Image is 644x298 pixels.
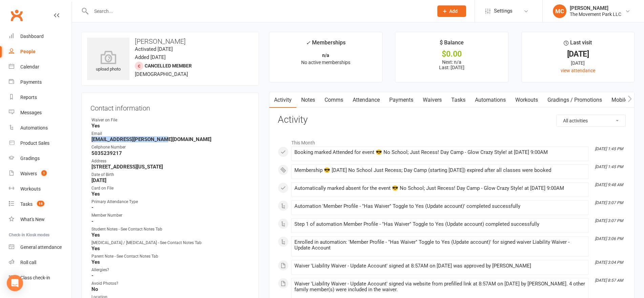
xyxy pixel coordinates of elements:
a: Workouts [9,181,71,197]
a: Gradings [9,151,71,166]
div: Date of Birth [91,172,250,178]
strong: n/a [322,53,329,58]
div: Payments [20,79,42,85]
strong: - [91,218,250,224]
div: Card on File [91,185,250,192]
div: Class check-in [20,275,50,280]
div: $ Balance [440,38,464,51]
a: Mobile App [607,92,643,108]
div: Cellphone Number [91,144,250,151]
i: [DATE] 8:57 AM [595,278,623,283]
i: [DATE] 3:07 PM [595,218,623,223]
div: Messages [20,110,42,115]
span: Cancelled member [145,63,192,68]
a: Automations [470,92,511,108]
div: Last visit [564,38,592,51]
i: ✓ [306,40,310,46]
div: Open Intercom Messenger [7,275,23,291]
div: Primary Attendance Type [91,199,250,205]
strong: 5035239217 [91,150,250,156]
div: Email [91,131,250,137]
time: Activated [DATE] [135,46,173,52]
div: Automation 'Member Profile - "Has Waiver" Toggle to Yes (Update account)' completed successfully [294,203,585,209]
div: [MEDICAL_DATA] / [MEDICAL_DATA] - See Contact Notes Tab [91,240,250,246]
time: Added [DATE] [135,54,166,60]
div: Calendar [20,64,39,69]
span: [DEMOGRAPHIC_DATA] [135,71,188,77]
a: Messages [9,105,71,120]
a: Notes [296,92,320,108]
a: Dashboard [9,29,71,44]
strong: Yes [91,191,250,197]
a: Class kiosk mode [9,270,71,285]
strong: [STREET_ADDRESS][US_STATE] [91,164,250,170]
a: Workouts [511,92,543,108]
strong: - [91,273,250,279]
div: Memberships [306,38,346,51]
strong: Yes [91,245,250,252]
a: Waivers [418,92,446,108]
div: [DATE] [528,59,628,67]
div: Waivers [20,171,37,176]
a: Waivers 1 [9,166,71,181]
strong: [EMAIL_ADDRESS][PERSON_NAME][DOMAIN_NAME] [91,136,250,142]
a: Gradings / Promotions [543,92,607,108]
div: Allergies? [91,267,250,273]
strong: - [91,204,250,211]
div: Automations [20,125,48,131]
div: Waiver on File [91,117,250,123]
a: What's New [9,212,71,227]
span: 1 [41,170,47,176]
a: Payments [385,92,418,108]
p: Next: n/a Last: [DATE] [401,59,502,70]
a: Calendar [9,59,71,75]
div: Membership 😎 [DATE] No School Just Recess; Day Camp (starting [DATE]) expired after all classes w... [294,167,585,173]
a: Automations [9,120,71,136]
div: Avoid Photos? [91,280,250,287]
strong: No [91,286,250,292]
a: Comms [320,92,348,108]
a: Reports [9,90,71,105]
i: [DATE] 3:06 PM [595,236,623,241]
div: upload photo [87,51,129,73]
strong: Yes [91,232,250,238]
div: Roll call [20,260,36,265]
a: Attendance [348,92,385,108]
h3: [PERSON_NAME] [87,38,253,45]
div: Address [91,158,250,164]
div: The Movement Park LLC [570,11,621,17]
i: [DATE] 1:45 PM [595,146,623,151]
a: Product Sales [9,136,71,151]
a: Clubworx [8,7,25,24]
div: [DATE] [528,51,628,58]
a: General attendance kiosk mode [9,240,71,255]
div: [PERSON_NAME] [570,5,621,11]
span: No active memberships [301,60,350,65]
span: 18 [37,201,44,206]
i: [DATE] 9:48 AM [595,182,623,187]
strong: Yes [91,259,250,265]
div: Waiver 'Liability Waiver - Update Account' signed via website from prefilled link at 8:57AM on [D... [294,281,585,293]
div: $0.00 [401,51,502,58]
div: Waiver 'Liability Waiver - Update Account' signed at 8:57AM on [DATE] was approved by [PERSON_NAME] [294,263,585,269]
div: Student Notes - See Contact Notes Tab [91,226,250,233]
div: What's New [20,217,45,222]
a: Payments [9,75,71,90]
a: Activity [269,92,296,108]
div: Reports [20,95,37,100]
div: General attendance [20,244,62,250]
i: [DATE] 1:45 PM [595,164,623,169]
h3: Activity [278,115,626,125]
button: Add [437,5,466,17]
div: People [20,49,36,54]
li: This Month [278,136,626,146]
div: Booking marked Attended for event 😎 No School; Just Recess! Day Camp - Glow Crazy Style! at [DATE... [294,150,585,155]
a: Roll call [9,255,71,270]
div: Product Sales [20,140,49,146]
strong: [DATE] [91,177,250,183]
div: Tasks [20,201,33,207]
div: Parent Note - See Contact Notes Tab [91,253,250,260]
a: Tasks [446,92,470,108]
div: Enrolled in automation: 'Member Profile - "Has Waiver" Toggle to Yes (Update account)' for signed... [294,239,585,251]
a: view attendance [561,68,595,73]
